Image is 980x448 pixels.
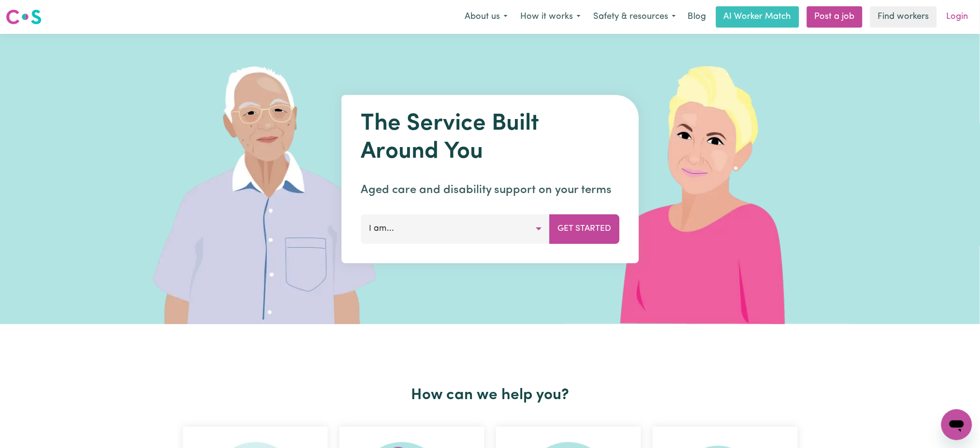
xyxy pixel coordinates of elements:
h1: The Service Built Around You [361,110,619,166]
a: Post a job [807,6,863,28]
h2: How can we help you? [177,386,804,404]
iframe: Button to launch messaging window [941,409,972,440]
button: I am... [361,214,550,243]
a: Blog [682,6,712,28]
button: About us [458,7,514,27]
a: AI Worker Match [716,6,799,28]
p: Aged care and disability support on your terms [361,181,619,199]
button: Safety & resources [587,7,682,27]
a: Careseekers logo [6,6,42,28]
button: Get Started [549,214,619,243]
img: Careseekers logo [6,8,42,26]
a: Login [941,6,974,28]
a: Find workers [870,6,937,28]
button: How it works [514,7,587,27]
